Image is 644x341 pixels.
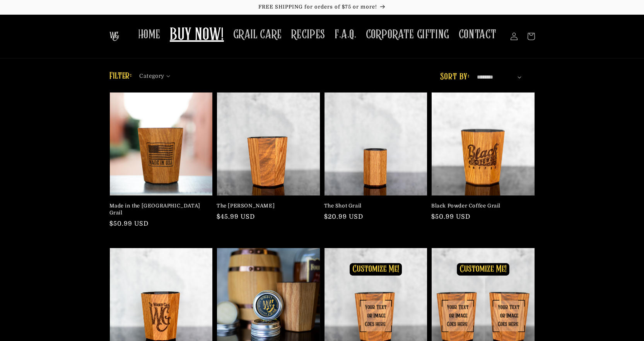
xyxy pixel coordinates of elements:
label: Sort by: [440,72,469,82]
a: HOME [133,22,165,47]
span: BUY NOW! [170,25,224,46]
span: RECIPES [291,27,325,42]
a: F.A.Q. [330,22,361,47]
a: Made in the [GEOGRAPHIC_DATA] Grail [109,202,208,216]
span: CORPORATE GIFTING [366,27,449,42]
span: Category [139,72,164,80]
h2: Filter: [109,69,132,83]
summary: Category [139,70,175,78]
a: The Shot Grail [324,202,423,209]
a: CORPORATE GIFTING [361,22,454,47]
span: F.A.Q. [335,27,357,42]
span: HOME [138,27,161,42]
a: The [PERSON_NAME] [217,202,316,209]
a: CONTACT [454,22,501,47]
span: GRAIL CARE [233,27,282,42]
a: Black Powder Coffee Grail [431,202,530,209]
img: The Whiskey Grail [109,32,119,41]
a: GRAIL CARE [229,22,287,47]
a: RECIPES [287,22,330,47]
span: CONTACT [459,27,497,42]
p: FREE SHIPPING for orders of $75 or more! [8,4,636,10]
a: BUY NOW! [165,20,229,51]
